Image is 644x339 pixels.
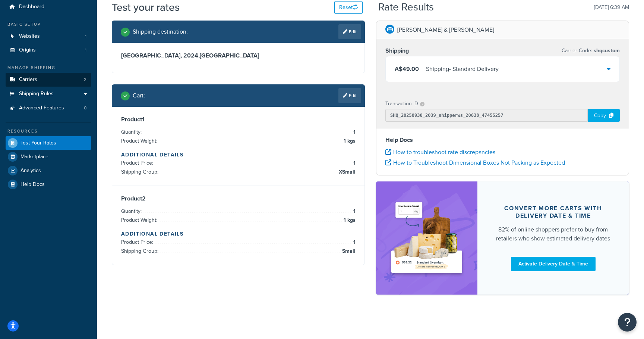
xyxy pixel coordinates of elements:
[121,195,356,202] h3: Product 2
[19,33,40,40] span: Websites
[19,105,64,111] span: Advanced Features
[6,128,91,134] div: Resources
[20,181,45,188] span: Help Docs
[20,168,41,174] span: Analytics
[6,43,91,57] li: Origins
[6,73,91,87] li: Carriers
[511,257,596,271] a: Activate Delivery Date & Time
[20,140,56,146] span: Test Your Rates
[338,88,361,103] a: Edit
[6,87,91,101] a: Shipping Rules
[84,77,86,83] span: 2
[6,29,91,43] a: Websites1
[121,159,155,167] span: Product Price:
[385,99,418,109] p: Transaction ID
[334,1,363,14] button: Reset
[121,207,143,215] span: Quantity:
[19,91,54,97] span: Shipping Rules
[397,25,494,35] p: [PERSON_NAME] & [PERSON_NAME]
[6,136,91,150] a: Test Your Rates
[121,151,356,159] h4: Additional Details
[6,101,91,115] li: Advanced Features
[6,101,91,115] a: Advanced Features0
[337,168,356,177] span: XSmall
[6,65,91,71] div: Manage Shipping
[588,109,620,122] div: Copy
[133,28,188,35] h2: Shipping destination :
[19,4,44,10] span: Dashboard
[121,238,155,246] span: Product Price:
[594,2,629,13] p: [DATE] 6:39 AM
[6,164,91,177] a: Analytics
[385,158,565,167] a: How to Troubleshoot Dimensional Boxes Not Packing as Expected
[351,128,356,137] span: 1
[6,150,91,164] a: Marketplace
[385,148,495,156] a: How to troubleshoot rate discrepancies
[85,33,86,40] span: 1
[338,24,361,39] a: Edit
[342,216,356,225] span: 1 kgs
[351,207,356,216] span: 1
[6,43,91,57] a: Origins1
[426,64,499,74] div: Shipping - Standard Delivery
[121,128,143,136] span: Quantity:
[84,105,86,111] span: 0
[385,47,409,55] h3: Shipping
[20,154,48,160] span: Marketplace
[395,65,419,73] span: A$49.00
[121,230,356,238] h4: Additional Details
[6,21,91,28] div: Basic Setup
[495,205,611,220] div: Convert more carts with delivery date & time
[562,46,620,56] p: Carrier Code:
[342,137,356,146] span: 1 kgs
[121,216,159,224] span: Product Weight:
[6,73,91,87] a: Carriers2
[19,77,37,83] span: Carriers
[340,247,356,256] span: Small
[121,247,160,255] span: Shipping Group:
[121,52,356,59] h3: [GEOGRAPHIC_DATA], 2024 , [GEOGRAPHIC_DATA]
[6,29,91,43] li: Websites
[387,193,466,283] img: feature-image-ddt-36eae7f7280da8017bfb280eaccd9c446f90b1fe08728e4019434db127062ab4.png
[592,47,620,55] span: shqcustom
[351,238,356,247] span: 1
[351,159,356,168] span: 1
[385,136,620,144] h4: Help Docs
[495,225,611,243] div: 82% of online shoppers prefer to buy from retailers who show estimated delivery dates
[6,178,91,191] a: Help Docs
[121,168,160,176] span: Shipping Group:
[618,313,637,332] button: Open Resource Center
[121,116,356,123] h3: Product 1
[133,92,145,99] h2: Cart :
[19,47,36,53] span: Origins
[121,137,159,145] span: Product Weight:
[378,1,434,13] h2: Rate Results
[85,47,86,53] span: 1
